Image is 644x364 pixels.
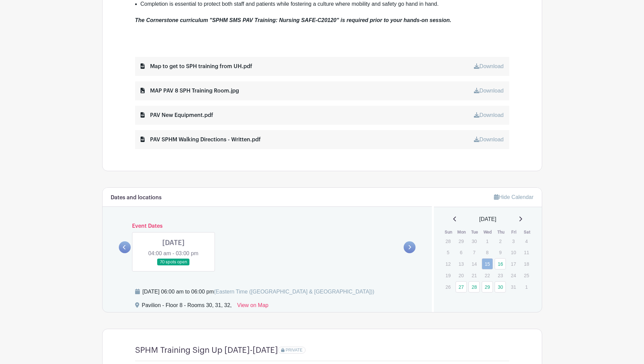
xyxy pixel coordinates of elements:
p: 1 [482,236,493,246]
p: 1 [521,282,532,292]
a: 28 [468,281,480,292]
th: Sat [520,229,534,236]
p: 23 [495,270,506,281]
div: Map to get to SPH training from UH.pdf [141,62,252,70]
h4: SPHM Training Sign Up [DATE]-[DATE] [135,345,278,355]
div: [DATE] 06:00 am to 06:00 pm [143,288,374,296]
p: 18 [521,259,532,269]
a: Download [474,112,503,118]
span: PRIVATE [286,348,302,352]
a: 27 [456,281,467,292]
p: 11 [521,247,532,258]
p: 30 [468,236,480,246]
a: 15 [482,258,493,269]
p: 25 [521,270,532,281]
p: 22 [482,270,493,281]
p: 17 [508,259,519,269]
p: 20 [456,270,467,281]
th: Tue [468,229,481,236]
p: 6 [456,247,467,258]
em: The Cornerstone curriculum "SPHM SMS PAV Training: Nursing SAFE-C20120" is required prior to your... [135,17,452,23]
h6: Event Dates [131,223,404,229]
th: Wed [481,229,495,236]
th: Mon [455,229,468,236]
a: 30 [495,281,506,292]
p: 3 [508,236,519,246]
p: 5 [442,247,454,258]
p: 7 [468,247,480,258]
p: 29 [456,236,467,246]
a: Download [474,137,503,142]
span: [DATE] [479,215,496,223]
p: 8 [482,247,493,258]
p: 24 [508,270,519,281]
div: PAV SPHM Walking Directions - Written.pdf [141,136,261,144]
p: 21 [468,270,480,281]
p: 13 [456,259,467,269]
div: MAP PAV 8 SPH Training Room.jpg [141,87,239,95]
a: View on Map [237,301,269,312]
th: Fri [508,229,521,236]
p: 19 [442,270,454,281]
span: (Eastern Time ([GEOGRAPHIC_DATA] & [GEOGRAPHIC_DATA])) [214,289,374,295]
a: Hide Calendar [494,194,533,200]
p: 9 [495,247,506,258]
th: Sun [442,229,455,236]
div: PAV New Equipment.pdf [141,111,213,119]
p: 12 [442,259,454,269]
a: 16 [495,258,506,269]
p: 2 [495,236,506,246]
p: 31 [508,282,519,292]
div: Pavilion - Floor 8 - Rooms 30, 31, 32, [142,301,232,312]
p: 14 [468,259,480,269]
a: Download [474,63,503,69]
th: Thu [494,229,508,236]
p: 28 [442,236,454,246]
p: 4 [521,236,532,246]
a: 29 [482,281,493,292]
p: 10 [508,247,519,258]
p: 26 [442,282,454,292]
a: Download [474,88,503,94]
h6: Dates and locations [111,195,162,201]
